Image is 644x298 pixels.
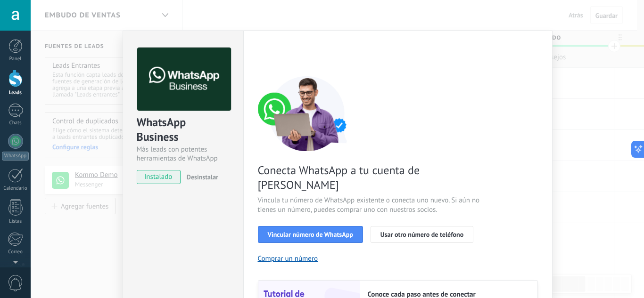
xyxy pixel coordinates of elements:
span: Conecta WhatsApp a tu cuenta de [PERSON_NAME] [258,163,482,192]
button: Usar otro número de teléfono [371,226,473,243]
button: Desinstalar [183,170,218,184]
div: Listas [2,218,29,225]
div: Chats [2,120,29,126]
img: connect number [258,76,357,151]
button: Comprar un número [258,254,318,263]
span: Vincula tu número de WhatsApp existente o conecta uno nuevo. Si aún no tienes un número, puedes c... [258,196,482,215]
span: Desinstalar [187,173,218,181]
div: Calendario [2,185,29,192]
div: Correo [2,249,29,255]
div: WhatsApp [2,152,29,161]
div: Leads [2,90,29,96]
img: logo_main.png [137,48,231,111]
span: Vincular número de WhatsApp [268,231,353,238]
span: instalado [137,170,180,184]
button: Vincular número de WhatsApp [258,226,363,243]
div: Más leads con potentes herramientas de WhatsApp [137,145,230,163]
span: Usar otro número de teléfono [380,231,463,238]
div: Panel [2,56,29,62]
div: WhatsApp Business [137,115,230,145]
